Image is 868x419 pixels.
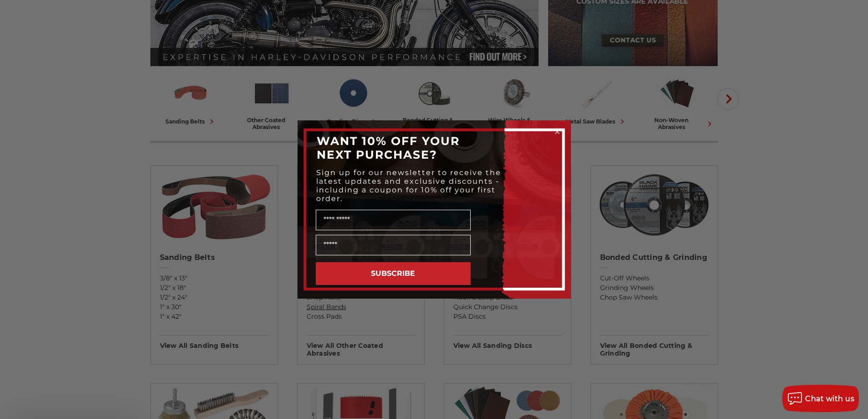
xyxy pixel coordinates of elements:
input: Email [316,235,471,255]
span: Sign up for our newsletter to receive the latest updates and exclusive discounts - including a co... [316,168,501,203]
button: SUBSCRIBE [316,262,471,285]
button: Close dialog [553,127,562,136]
span: Chat with us [805,394,854,403]
button: Chat with us [782,385,859,412]
span: WANT 10% OFF YOUR NEXT PURCHASE? [317,134,460,161]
